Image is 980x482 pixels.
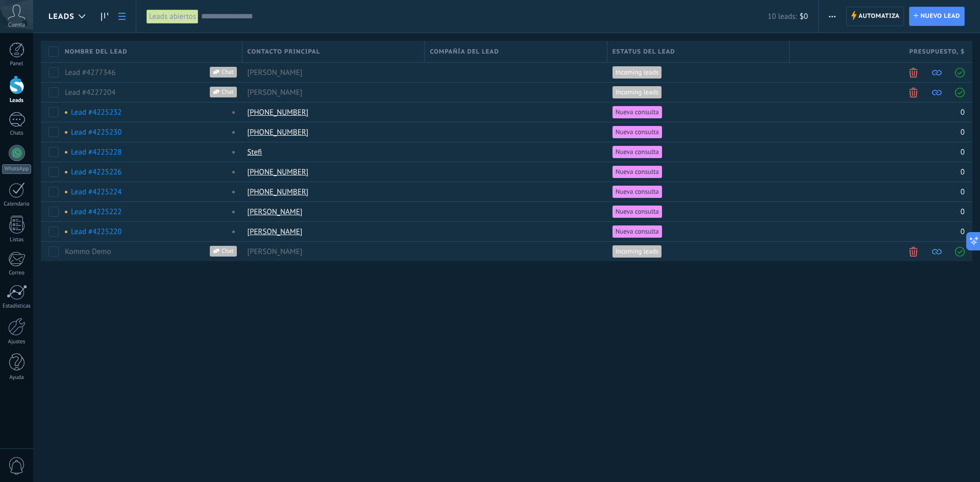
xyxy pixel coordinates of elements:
[616,128,659,137] span: Nueva consulta
[846,7,904,26] a: Automatiza
[2,130,32,137] div: Chats
[616,247,658,256] span: Incoming leads
[242,63,420,82] div: [object Object]
[71,167,121,177] a: Lead #4225226
[2,237,32,243] div: Listas
[65,111,67,114] span: No hay tareas asignadas
[71,147,121,157] a: Lead #4225228
[616,227,659,236] span: Nueva consulta
[219,246,236,257] span: Chat
[248,88,303,97] span: [PERSON_NAME]
[71,207,121,217] a: Lead #4225222
[2,97,32,104] div: Leads
[616,68,658,77] span: Incoming leads
[65,191,67,193] span: No hay tareas asignadas
[248,68,303,78] span: [PERSON_NAME]
[248,108,309,117] a: [PHONE_NUMBER]
[2,61,32,67] div: Panel
[616,88,658,97] span: Incoming leads
[616,167,659,176] span: Nueva consulta
[65,47,128,57] span: Nombre del lead
[65,88,115,97] a: Lead #4227204
[248,147,262,157] a: Stefi
[219,67,236,78] span: Chat
[48,12,75,21] span: Leads
[248,187,309,197] a: [PHONE_NUMBER]
[248,207,303,217] a: [PERSON_NAME]
[248,47,321,57] span: Contacto principal
[616,187,659,196] span: Nueva consulta
[71,128,121,137] a: Lead #4225230
[961,108,965,117] span: 0
[8,22,25,29] span: Cuenta
[800,12,808,21] span: $0
[961,147,965,157] span: 0
[146,9,199,24] div: Leads abiertos
[961,227,965,237] span: 0
[2,201,32,208] div: Calendario
[242,83,420,102] div: [object Object]
[65,247,111,257] a: Kommo Demo
[961,187,965,197] span: 0
[65,231,67,233] span: No hay tareas asignadas
[96,7,113,27] a: Leads
[616,108,659,117] span: Nueva consulta
[65,171,67,173] span: No hay tareas asignadas
[65,68,115,78] a: Lead #4277346
[2,374,32,381] div: Ayuda
[65,211,67,213] span: No hay tareas asignadas
[430,47,499,57] span: Compañía del lead
[2,303,32,310] div: Estadísticas
[248,167,309,177] a: [PHONE_NUMBER]
[248,247,303,257] span: [PERSON_NAME]
[248,128,309,137] a: [PHONE_NUMBER]
[71,187,121,197] a: Lead #4225224
[71,108,121,117] a: Lead #4225232
[248,227,303,237] a: [PERSON_NAME]
[616,147,659,157] span: Nueva consulta
[2,270,32,276] div: Correo
[242,242,420,261] div: [object Object]
[71,227,121,237] a: Lead #4225220
[2,339,32,345] div: Ajustes
[219,87,236,97] span: Chat
[920,7,960,26] span: Nuevo lead
[859,7,900,26] span: Automatiza
[612,47,675,57] span: Estatus del lead
[909,47,965,57] span: Presupuesto , $
[768,12,797,21] span: 10 leads:
[65,151,67,154] span: No hay tareas asignadas
[65,131,67,134] span: No hay tareas asignadas
[909,7,965,26] a: Nuevo lead
[961,128,965,137] span: 0
[113,7,131,27] a: Lista
[961,167,965,177] span: 0
[961,207,965,217] span: 0
[616,207,659,216] span: Nueva consulta
[825,7,840,26] button: Más
[2,164,31,174] div: WhatsApp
